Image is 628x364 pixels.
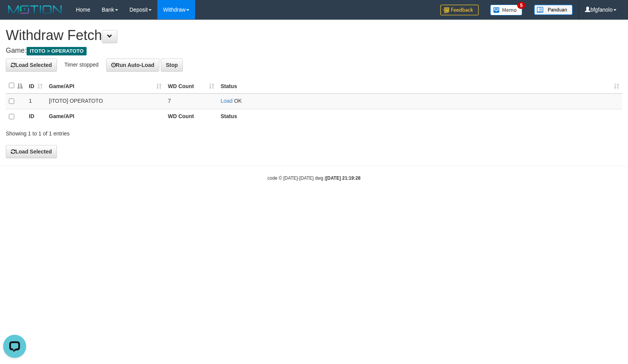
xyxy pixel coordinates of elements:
[217,109,622,124] th: Status
[3,3,26,26] button: Open LiveChat chat widget
[6,28,622,43] h1: Withdraw Fetch
[220,98,232,104] a: Load
[326,175,361,181] strong: [DATE] 21:19:28
[6,58,57,72] button: Load Selected
[165,78,217,94] th: WD Count: activate to sort column ascending
[168,98,171,104] span: 7
[490,5,523,15] img: Button%20Memo.svg
[46,78,165,94] th: Game/API: activate to sort column ascending
[440,5,479,15] img: Feedback.jpg
[106,58,160,72] button: Run Auto-Load
[26,94,46,109] td: 1
[517,2,525,9] span: 5
[217,78,622,94] th: Status: activate to sort column ascending
[27,47,87,55] span: ITOTO > OPERATOTO
[6,47,622,55] h4: Game:
[46,94,165,109] td: [ITOTO] OPERATOTO
[26,109,46,124] th: ID
[6,4,64,15] img: MOTION_logo.png
[165,109,217,124] th: WD Count
[64,61,99,67] span: Timer stopped
[534,5,573,15] img: panduan.png
[26,78,46,94] th: ID: activate to sort column ascending
[234,98,242,104] span: OK
[161,58,183,72] button: Stop
[6,145,57,158] button: Load Selected
[6,127,256,137] div: Showing 1 to 1 of 1 entries
[46,109,165,124] th: Game/API
[267,175,361,181] small: code © [DATE]-[DATE] dwg |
